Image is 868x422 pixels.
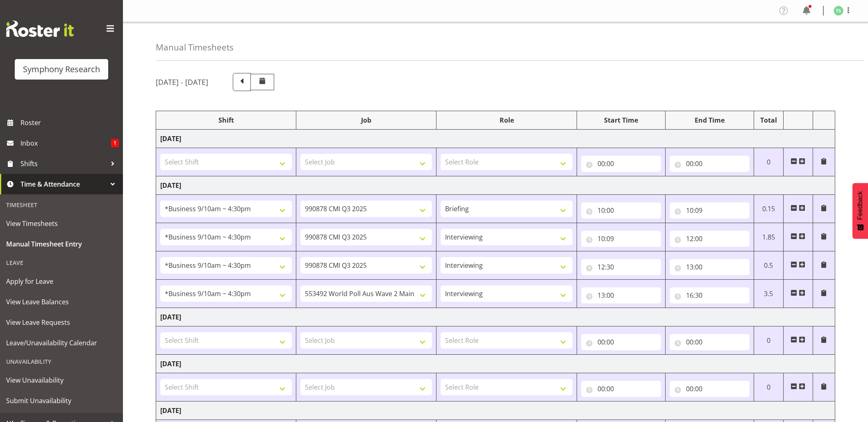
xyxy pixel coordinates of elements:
[6,275,117,287] span: Apply for Leave
[581,381,661,397] input: Click to select...
[670,230,750,247] input: Click to select...
[6,238,117,250] span: Manual Timesheet Entry
[2,333,121,353] a: Leave/Unavailability Calendar
[20,157,107,170] span: Shifts
[6,217,117,230] span: View Timesheets
[754,195,783,223] td: 0.15
[2,292,121,312] a: View Leave Balances
[20,178,107,190] span: Time & Attendance
[581,334,661,350] input: Click to select...
[6,374,117,386] span: View Unavailability
[581,230,661,247] input: Click to select...
[20,116,119,129] span: Roster
[156,176,835,195] td: [DATE]
[581,155,661,172] input: Click to select...
[581,115,661,125] div: Start Time
[581,259,661,275] input: Click to select...
[857,191,864,220] span: Feedback
[670,202,750,219] input: Click to select...
[160,115,292,125] div: Shift
[111,139,119,147] span: 1
[581,287,661,303] input: Click to select...
[834,6,843,16] img: tanya-stebbing1954.jpg
[23,63,100,75] div: Symphony Research
[156,308,835,326] td: [DATE]
[2,370,121,390] a: View Unavailability
[6,395,117,407] span: Submit Unavailability
[754,326,783,355] td: 0
[156,130,835,148] td: [DATE]
[6,296,117,308] span: View Leave Balances
[2,271,121,292] a: Apply for Leave
[670,381,750,397] input: Click to select...
[6,21,74,37] img: Rosterit website logo
[2,353,121,370] div: Unavailability
[441,115,572,125] div: Role
[754,280,783,308] td: 3.5
[670,334,750,350] input: Click to select...
[156,355,835,373] td: [DATE]
[6,337,117,349] span: Leave/Unavailability Calendar
[670,115,750,125] div: End Time
[156,43,234,52] h4: Manual Timesheets
[2,234,121,254] a: Manual Timesheet Entry
[670,155,750,172] input: Click to select...
[758,115,779,125] div: Total
[156,401,835,420] td: [DATE]
[754,373,783,401] td: 0
[754,148,783,176] td: 0
[754,223,783,251] td: 1.85
[20,137,111,149] span: Inbox
[2,390,121,411] a: Submit Unavailability
[852,183,868,239] button: Feedback - Show survey
[156,78,208,87] h5: [DATE] - [DATE]
[2,196,121,213] div: Timesheet
[6,316,117,328] span: View Leave Requests
[670,287,750,303] input: Click to select...
[2,213,121,234] a: View Timesheets
[300,115,432,125] div: Job
[754,251,783,280] td: 0.5
[670,259,750,275] input: Click to select...
[2,254,121,271] div: Leave
[2,312,121,333] a: View Leave Requests
[581,202,661,219] input: Click to select...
